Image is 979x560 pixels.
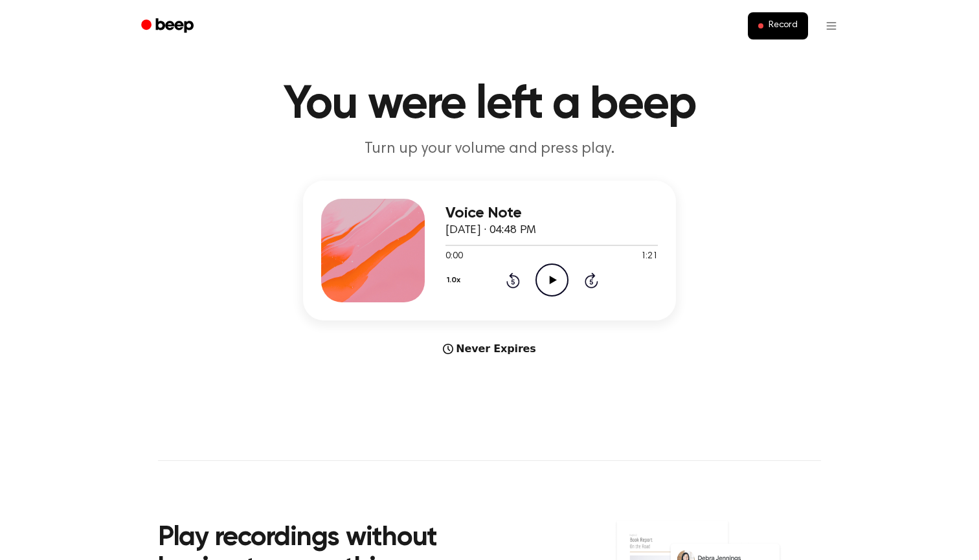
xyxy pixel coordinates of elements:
div: Never Expires [303,341,676,357]
button: 1.0x [445,269,465,291]
h3: Voice Note [445,205,658,222]
button: Record [748,12,808,39]
span: 0:00 [445,250,462,263]
a: Beep [132,14,205,39]
span: 1:21 [641,250,658,263]
span: Record [769,20,798,32]
button: Open menu [816,10,847,41]
span: [DATE] · 04:48 PM [445,225,536,236]
h1: You were left a beep [158,82,821,128]
p: Turn up your volume and press play. [241,139,738,160]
